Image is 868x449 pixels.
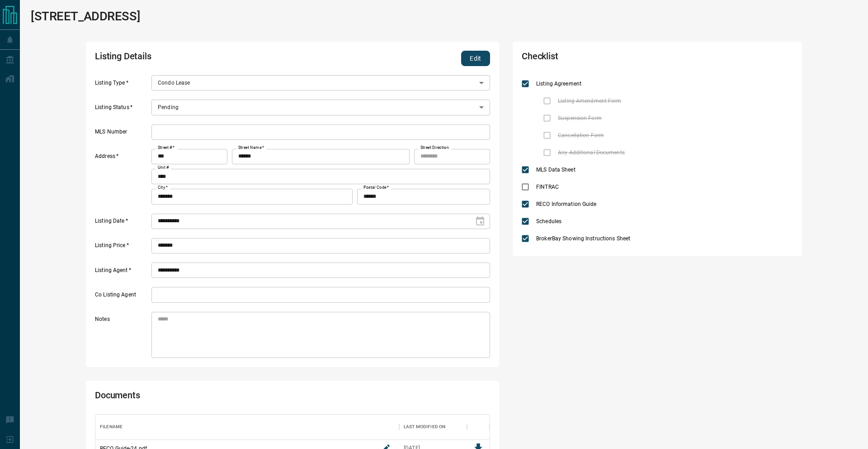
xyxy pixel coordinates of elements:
label: Street Direction [420,145,449,151]
label: Listing Agent [95,267,149,278]
label: Street Name [238,145,264,151]
label: Listing Status [95,104,149,115]
button: Edit [461,51,490,66]
div: Condo Lease [151,75,490,91]
label: Co Listing Agent [95,291,149,303]
span: RECO Information Guide [534,200,599,208]
label: Notes [95,315,149,358]
span: Any Additional Documents [556,148,627,157]
label: Postal Code [363,185,389,191]
h2: Checklist [522,51,684,66]
label: City [158,185,168,191]
div: Last Modified On [399,414,467,439]
div: Filename [95,414,399,439]
span: MLS Data Sheet [534,166,578,174]
span: Schedules [534,217,564,225]
label: Listing Type [95,79,149,91]
span: FINTRAC [534,183,561,191]
label: Street # [158,145,175,151]
div: Filename [100,414,123,439]
span: Cancellation Form [556,131,606,139]
label: Address [95,153,149,204]
span: BrokerBay Showing Instructions Sheet [534,234,632,243]
label: MLS Number [95,128,149,140]
div: Last Modified On [404,414,445,439]
span: Suspension Form [556,114,604,122]
label: Unit # [158,165,169,171]
span: Listing Agreement [534,80,584,88]
label: Listing Date [95,217,149,229]
h1: [STREET_ADDRESS] [31,9,140,24]
h2: Listing Details [95,51,332,66]
div: Pending [151,100,490,115]
h2: Documents [95,390,332,405]
label: Listing Price [95,242,149,253]
span: Listing Amendment Form [556,97,623,105]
